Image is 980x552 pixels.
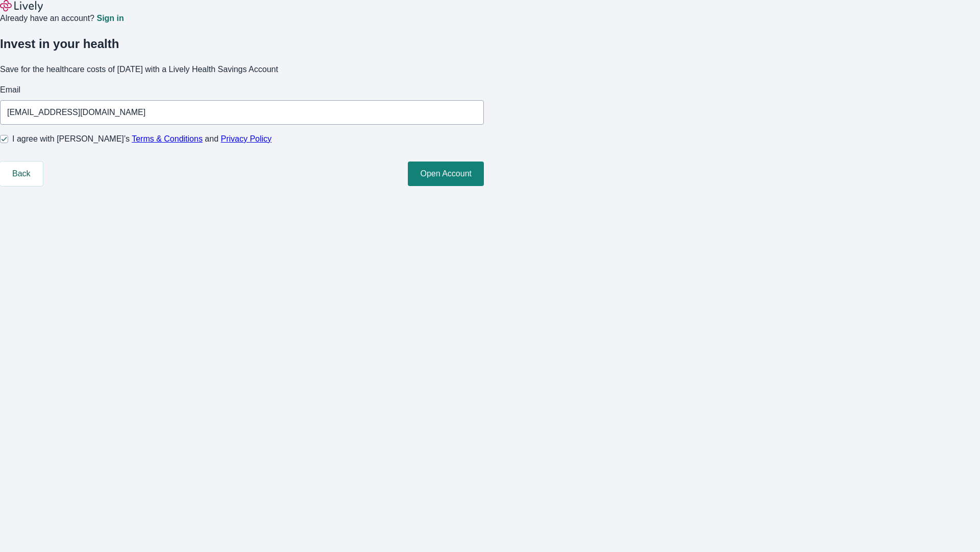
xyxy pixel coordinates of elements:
a: Privacy Policy [221,134,272,143]
a: Terms & Conditions [132,134,203,143]
button: Open Account [408,162,484,186]
span: I agree with [PERSON_NAME]’s and [12,133,272,145]
a: Sign in [96,14,124,22]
